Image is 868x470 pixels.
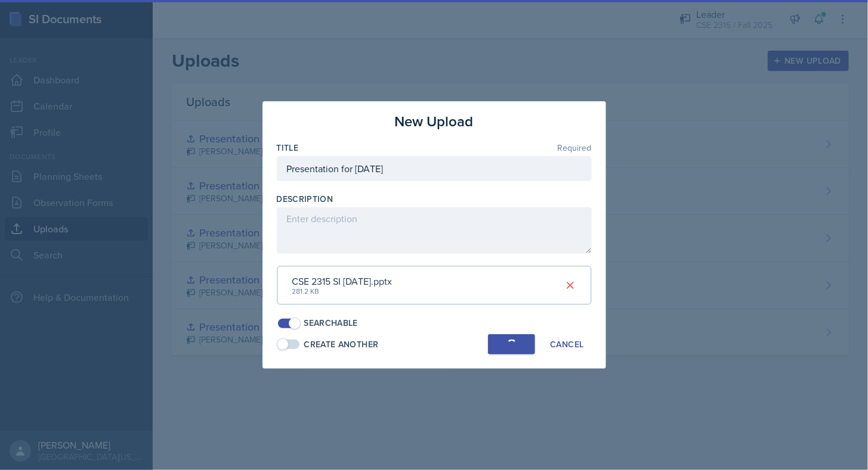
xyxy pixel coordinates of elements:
[277,193,333,205] label: Description
[292,274,393,288] div: CSE 2315 SI [DATE].pptx
[542,334,591,354] button: Cancel
[292,286,393,297] div: 281.2 KB
[304,317,359,329] div: Searchable
[277,142,299,154] label: Title
[395,111,474,132] h3: New Upload
[304,338,379,351] div: Create Another
[277,156,592,181] input: Enter title
[550,340,583,349] div: Cancel
[558,144,592,152] span: Required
